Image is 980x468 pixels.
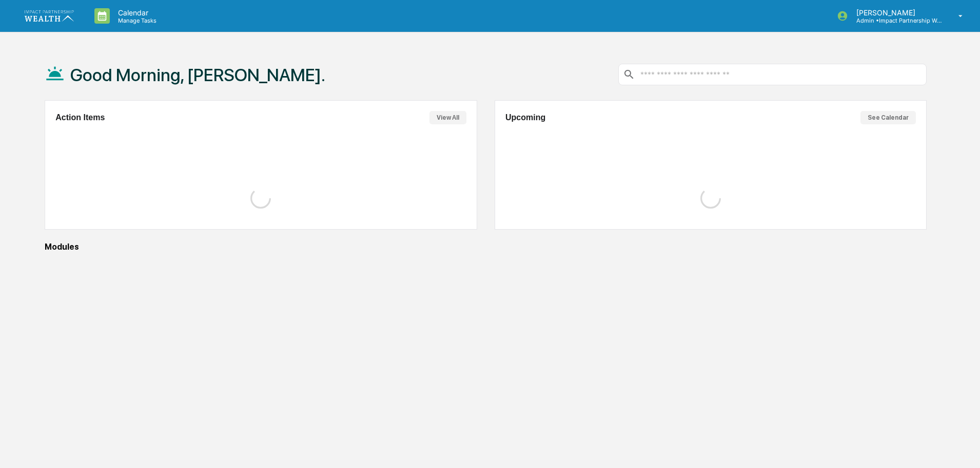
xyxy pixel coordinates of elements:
[70,65,325,85] h1: Good Morning, [PERSON_NAME].
[429,111,466,124] button: View All
[110,8,162,17] p: Calendar
[110,17,162,24] p: Manage Tasks
[45,242,927,252] div: Modules
[860,111,916,124] button: See Calendar
[848,17,944,24] p: Admin • Impact Partnership Wealth
[505,113,545,122] h2: Upcoming
[25,10,74,21] img: logo
[55,113,105,122] h2: Action Items
[848,8,944,17] p: [PERSON_NAME]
